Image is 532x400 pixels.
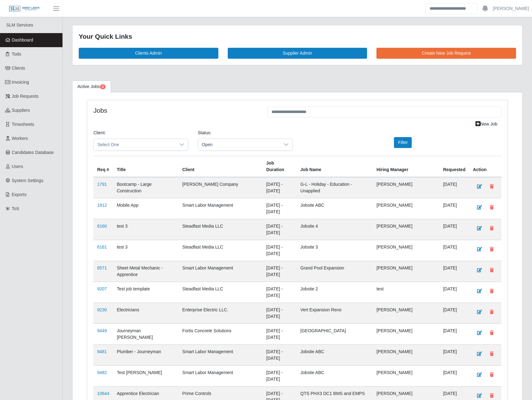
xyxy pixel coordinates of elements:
button: Filter [394,137,412,148]
a: 9482 [97,370,107,375]
span: Todo [12,52,21,57]
td: [DATE] [439,365,469,386]
td: Steadfast Media LLC [179,219,263,240]
td: [PERSON_NAME] [373,219,439,240]
td: [PERSON_NAME] [373,344,439,365]
td: Smart Labor Management [179,261,263,282]
td: [GEOGRAPHIC_DATA] [297,323,373,344]
td: [DATE] - [DATE] [262,261,296,282]
span: Clients [12,66,25,71]
td: Bootcamp - Large Construction [113,177,179,198]
span: Suppliers [12,108,30,113]
a: 6161 [97,244,107,249]
td: Mobile App [113,198,179,219]
span: Workers [12,136,28,141]
td: [DATE] - [DATE] [262,323,296,344]
td: Vert Expansion Reno [297,303,373,323]
a: 8571 [97,265,107,270]
label: Status: [198,130,211,136]
td: [DATE] - [DATE] [262,303,296,323]
td: Test [PERSON_NAME] [113,365,179,386]
a: Create New Job Request [376,48,516,59]
span: Invoicing [12,80,29,85]
span: Open [198,139,280,151]
span: SLM Services [6,22,33,27]
td: [DATE] [439,261,469,282]
td: Jobsite 2 [297,282,373,303]
a: 9449 [97,328,107,333]
td: Steadfast Media LLC [179,240,263,261]
a: [PERSON_NAME] [493,5,529,12]
h4: Jobs [93,106,258,114]
td: Jobsite ABC [297,198,373,219]
a: 9207 [97,286,107,291]
td: [DATE] - [DATE] [262,240,296,261]
td: Sheet Metal Mechanic - Apprentice [113,261,179,282]
label: Client: [93,130,106,136]
td: Plumber - Journeyman [113,344,179,365]
a: Clients Admin [79,48,218,59]
span: Candidates Database [12,150,54,155]
a: New Job [471,119,501,130]
th: Job Duration [262,156,296,177]
td: [DATE] - [DATE] [262,177,296,198]
span: Exports [12,192,27,197]
td: Fortis Concrete Solutions [179,323,263,344]
td: Jobsite 3 [297,240,373,261]
td: [PERSON_NAME] Company [179,177,263,198]
a: Active Jobs [72,81,111,93]
td: Jobsite ABC [297,365,373,386]
td: [PERSON_NAME] [373,365,439,386]
td: Steadfast Media LLC [179,282,263,303]
td: [PERSON_NAME] [373,198,439,219]
th: Title [113,156,179,177]
th: Req # [93,156,113,177]
span: ToS [12,206,19,211]
td: [DATE] [439,219,469,240]
td: [DATE] [439,240,469,261]
td: [DATE] - [DATE] [262,219,296,240]
a: 1791 [97,182,107,187]
a: 6160 [97,224,107,229]
th: Requested [439,156,469,177]
td: test 3 [113,219,179,240]
td: [DATE] [439,303,469,323]
td: [PERSON_NAME] [373,177,439,198]
td: Test job template [113,282,179,303]
td: test 3 [113,240,179,261]
td: Smart Labor Management [179,365,263,386]
span: Select One [94,139,176,151]
span: Dashboard [12,37,33,42]
span: Job Requests [12,94,39,99]
td: [DATE] [439,198,469,219]
td: Jobsite ABC [297,344,373,365]
td: Enterprise Electric LLC. [179,303,263,323]
td: [DATE] - [DATE] [262,198,296,219]
td: Jobsite 4 [297,219,373,240]
td: [DATE] [439,282,469,303]
th: Hiring Manager [373,156,439,177]
span: Timesheets [12,122,34,127]
td: Grand Pool Expansion [297,261,373,282]
a: 9481 [97,349,107,354]
td: [DATE] [439,344,469,365]
a: 10644 [97,391,109,396]
th: Job Name [297,156,373,177]
div: Your Quick Links [79,32,516,42]
th: Action [469,156,501,177]
span: System Settings [12,178,43,183]
td: [DATE] - [DATE] [262,282,296,303]
input: Search [425,3,477,14]
td: [PERSON_NAME] [373,323,439,344]
img: SLM Logo [9,5,40,12]
th: Client [179,156,263,177]
td: Smart Labor Management [179,344,263,365]
td: [PERSON_NAME] [373,303,439,323]
td: [PERSON_NAME] [373,240,439,261]
td: Electricians [113,303,179,323]
td: G-L - Holiday - Education - Unapplied [297,177,373,198]
td: [DATE] - [DATE] [262,365,296,386]
a: 9230 [97,307,107,312]
a: Supplier Admin [228,48,367,59]
span: Pending Jobs [100,84,106,89]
